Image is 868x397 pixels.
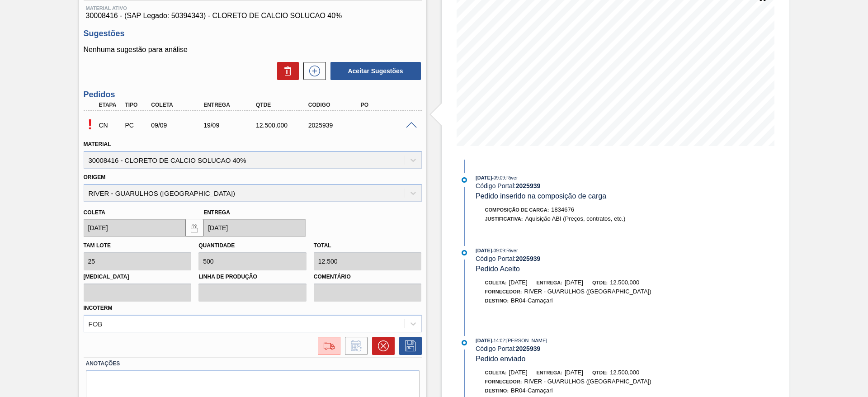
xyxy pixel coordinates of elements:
label: Total [314,242,331,249]
label: [MEDICAL_DATA] [84,270,192,284]
span: Material ativo [86,5,420,11]
label: Origem [84,174,106,180]
h3: Sugestões [84,29,422,38]
label: Entrega [203,209,230,216]
span: Pedido Aceito [476,265,520,273]
span: [DATE] [476,338,492,343]
span: Pedido inserido na composição de carga [476,192,606,200]
span: Entrega: [537,280,562,285]
span: Entrega: [537,370,562,375]
label: Quantidade [198,242,235,249]
div: Composição de Carga em Negociação [97,115,124,135]
span: RIVER - GUARULHOS ([GEOGRAPHIC_DATA]) [524,288,651,295]
span: RIVER - GUARULHOS ([GEOGRAPHIC_DATA]) [524,378,651,385]
span: [DATE] [476,175,492,180]
p: Pendente de aceite [84,116,97,133]
input: dd/mm/yyyy [84,219,186,237]
div: PO [359,102,417,108]
label: Anotações [86,357,420,370]
div: Código Portal: [476,345,690,352]
div: Código Portal: [476,182,690,189]
button: locked [185,219,203,237]
p: Nenhuma sugestão para análise [84,46,422,54]
strong: 2025939 [516,182,541,189]
div: Aceitar Sugestões [326,61,422,81]
span: Aquisição ABI (Preços, contratos, etc.) [525,215,625,222]
span: [DATE] [476,248,492,253]
div: Salvar Pedido [395,337,422,355]
div: Código [306,102,365,108]
div: 09/09/2025 [149,122,208,129]
div: 12.500,000 [254,122,312,129]
img: locked [189,222,200,233]
span: [DATE] [509,279,528,286]
span: Fornecedor: [485,379,522,384]
div: Ir para Composição de Carga [313,337,340,355]
div: 19/09/2025 [201,122,260,129]
span: Coleta: [485,280,507,285]
div: Qtde [254,102,312,108]
span: Fornecedor: [485,289,522,294]
span: - 09:09 [492,175,505,180]
strong: 2025939 [516,345,541,352]
img: atual [462,340,467,345]
div: Tipo [123,102,150,108]
span: - 09:09 [492,248,505,253]
span: [DATE] [565,369,583,376]
span: Pedido enviado [476,355,525,363]
button: Aceitar Sugestões [330,62,421,80]
div: Código Portal: [476,255,690,262]
span: Qtde: [592,370,608,375]
div: FOB [89,320,103,327]
span: BR04-Camaçari [511,387,552,394]
div: Informar alteração no pedido [340,337,368,355]
label: Comentário [314,270,422,284]
div: Nova sugestão [299,62,326,80]
p: CN [99,122,122,129]
label: Tam lote [84,242,111,249]
span: Justificativa: [485,216,523,222]
label: Coleta [84,209,105,216]
strong: 2025939 [516,255,541,262]
span: [DATE] [509,369,528,376]
span: - 14:02 [492,338,505,343]
h3: Pedidos [84,90,422,99]
label: Linha de Produção [198,270,307,284]
span: 12.500,000 [610,369,639,376]
span: Qtde: [592,280,608,285]
input: dd/mm/yyyy [203,219,306,237]
label: Material [84,141,111,147]
span: : [PERSON_NAME] [505,338,547,343]
span: 1834676 [551,206,574,213]
div: Entrega [201,102,260,108]
div: Etapa [97,102,124,108]
span: Coleta: [485,370,507,375]
div: Coleta [149,102,208,108]
span: BR04-Camaçari [511,297,552,304]
span: 30008416 - (SAP Legado: 50394343) - CLORETO DE CALCIO SOLUCAO 40% [86,12,420,20]
span: 12.500,000 [610,279,639,286]
div: Excluir Sugestões [273,62,299,80]
span: [DATE] [565,279,583,286]
span: Destino: [485,388,509,393]
span: Destino: [485,298,509,303]
div: 2025939 [306,122,365,129]
span: : River [505,248,518,253]
div: Pedido de Compra [123,122,150,129]
img: atual [462,177,467,183]
div: Cancelar pedido [368,337,395,355]
img: atual [462,250,467,255]
span: Composição de Carga : [485,207,549,213]
label: Incoterm [84,305,113,311]
span: : River [505,175,518,180]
